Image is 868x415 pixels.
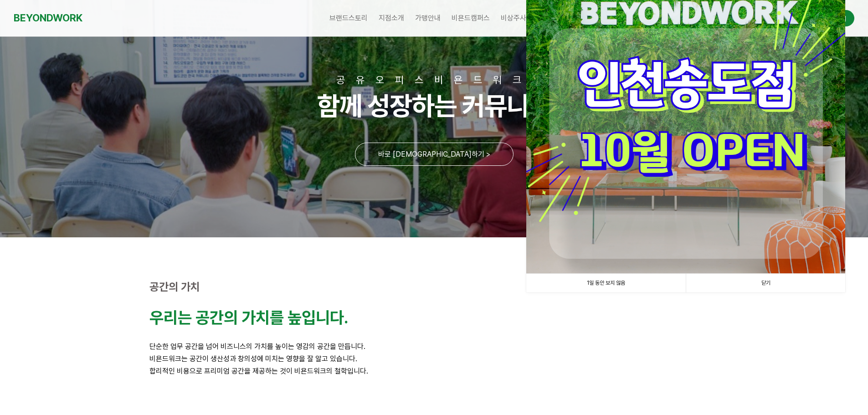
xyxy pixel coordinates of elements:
[501,14,539,22] span: 비상주사무실
[149,308,348,328] strong: 우리는 공간의 가치를 높입니다.
[452,14,490,22] span: 비욘드캠퍼스
[329,14,368,22] span: 브랜드스토리
[495,7,544,30] a: 비상주사무실
[686,274,845,292] a: 닫기
[149,340,719,353] p: 단순한 업무 공간을 넘어 비즈니스의 가치를 높이는 영감의 공간을 만듭니다.
[14,10,82,26] a: BEYONDWORK
[149,365,719,377] p: 합리적인 비용으로 프리미엄 공간을 제공하는 것이 비욘드워크의 철학입니다.
[410,7,446,30] a: 가맹안내
[149,353,719,365] p: 비욘드워크는 공간이 생산성과 창의성에 미치는 영향을 잘 알고 있습니다.
[379,14,404,22] span: 지점소개
[415,14,441,22] span: 가맹안내
[324,7,373,30] a: 브랜드스토리
[526,274,686,292] a: 1일 동안 보지 않음
[149,280,200,293] strong: 공간의 가치
[446,7,495,30] a: 비욘드캠퍼스
[373,7,410,30] a: 지점소개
